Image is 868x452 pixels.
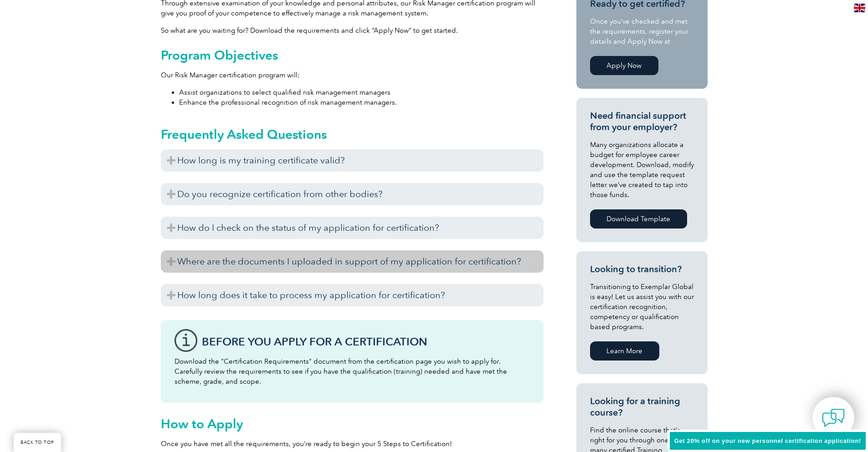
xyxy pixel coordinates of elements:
[161,70,544,80] p: Our Risk Manager certification program will:
[179,97,544,107] li: Enhance the professional recognition of risk management managers.
[590,264,694,275] h3: Looking to transition?
[590,110,694,133] h3: Need financial support from your employer?
[161,250,544,273] h3: Where are the documents I uploaded in support of my application for certification?
[14,433,61,452] a: BACK TO TOP
[179,87,544,97] li: Assist organizations to select qualified risk management managers
[161,127,544,142] h2: Frequently Asked Questions
[161,284,544,306] h3: How long does it take to process my application for certification?
[161,439,544,449] p: Once you have met all the requirements, you’re ready to begin your 5 Steps to Certification!
[161,183,544,205] h3: Do you recognize certification from other bodies?
[161,25,544,36] p: So what are you waiting for? Download the requirements and click “Apply Now” to get started.
[674,437,861,444] span: Get 20% off on your new personnel certification application!
[590,140,694,200] p: Many organizations allocate a budget for employee career development. Download, modify and use th...
[175,356,530,386] p: Download the “Certification Requirements” document from the certification page you wish to apply ...
[590,16,694,46] p: Once you’ve checked and met the requirements, register your details and Apply Now at
[590,282,694,332] p: Transitioning to Exemplar Global is easy! Let us assist you with our certification recognition, c...
[590,209,687,229] a: Download Template
[590,341,659,361] a: Learn More
[590,396,694,418] h3: Looking for a training course?
[590,56,658,75] a: Apply Now
[161,416,544,431] h2: How to Apply
[854,4,865,12] img: en
[202,336,530,347] h3: Before You Apply For a Certification
[161,217,544,239] h3: How do I check on the status of my application for certification?
[822,406,845,429] img: contact-chat.png
[161,149,544,172] h3: How long is my training certificate valid?
[161,48,544,62] h2: Program Objectives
